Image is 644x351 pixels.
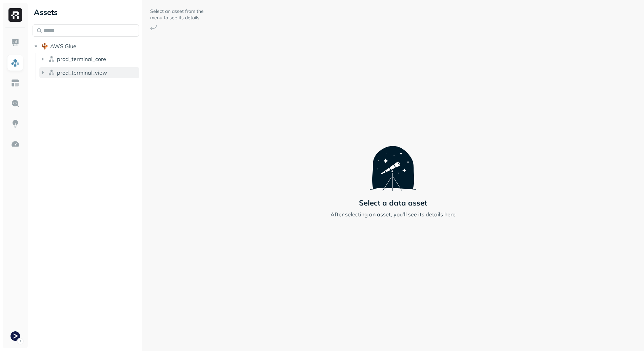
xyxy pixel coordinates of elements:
[50,43,76,50] span: AWS Glue
[48,56,55,62] img: namespace
[11,58,20,67] img: Assets
[48,69,55,76] img: namespace
[41,43,48,50] img: root
[150,25,157,30] img: Arrow
[11,140,20,149] img: Optimization
[11,79,20,87] img: Asset Explorer
[11,331,20,341] img: Terminal
[330,210,456,218] p: After selecting an asset, you’ll see its details here
[57,69,107,76] span: prod_terminal_view
[8,8,22,22] img: Ryft
[370,133,416,191] img: Telescope
[39,67,139,78] button: prod_terminal_view
[39,54,139,64] button: prod_terminal_core
[11,119,20,128] img: Insights
[11,99,20,108] img: Query Explorer
[11,38,20,47] img: Dashboard
[57,56,106,62] span: prod_terminal_core
[359,198,427,208] p: Select a data asset
[150,8,204,21] p: Select an asset from the menu to see its details
[33,41,139,52] button: AWS Glue
[33,7,139,18] div: Assets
